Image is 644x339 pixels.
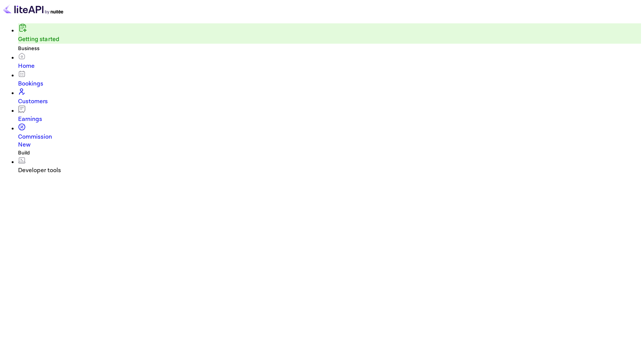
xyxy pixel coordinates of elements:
[18,123,641,149] a: CommissionNew
[18,98,641,105] div: Customers
[18,23,641,44] div: Getting started
[18,150,30,156] span: Build
[3,3,63,15] img: LiteAPI logo
[18,52,641,70] a: Home
[18,35,59,43] a: Getting started
[18,115,641,123] div: Earnings
[18,62,641,70] div: Home
[18,133,641,149] div: Commission
[18,80,641,88] div: Bookings
[18,141,641,149] div: New
[18,105,641,123] a: Earnings
[18,166,641,174] div: Developer tools
[18,88,641,105] a: Customers
[18,45,40,51] span: Business
[18,70,641,88] a: Bookings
